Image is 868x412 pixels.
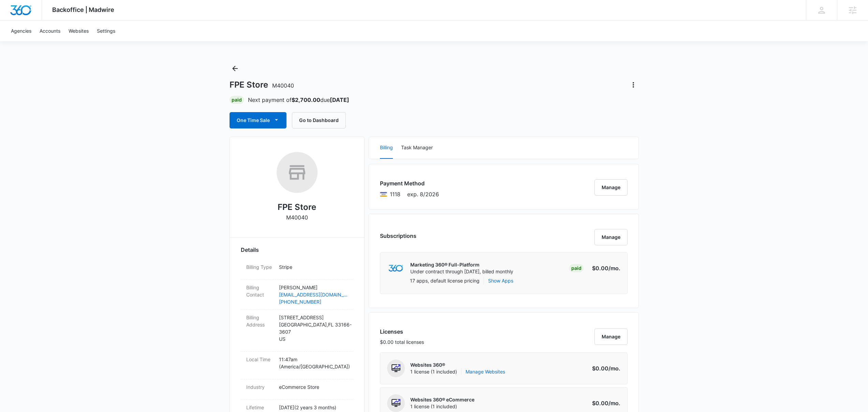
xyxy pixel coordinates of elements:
p: $0.00 total licenses [380,338,424,346]
p: $0.00 [588,364,620,372]
dt: Billing Address [246,314,274,328]
p: 17 apps, default license pricing [410,277,480,284]
button: Go to Dashboard [292,112,346,128]
div: Billing TypeStripe [241,259,353,280]
p: [DATE] ( 2 years 3 months ) [279,404,348,411]
button: Back [230,63,240,74]
div: Billing Contact[PERSON_NAME][EMAIL_ADDRESS][DOMAIN_NAME][PHONE_NUMBER] [241,280,353,310]
h3: Payment Method [380,179,439,187]
div: Billing Address[STREET_ADDRESS][GEOGRAPHIC_DATA],FL 33166-3607US [241,310,353,352]
p: Next payment of due [248,96,349,104]
span: 1 license (1 included) [410,368,505,375]
span: /mo. [608,365,620,372]
h3: Subscriptions [380,232,416,240]
p: Under contract through [DATE], billed monthly [410,268,513,275]
p: $0.00 [588,399,620,407]
p: M40040 [286,213,308,222]
a: Settings [93,20,119,41]
button: Manage [594,179,628,196]
dt: Local Time [246,356,274,363]
span: exp. 8/2026 [407,190,439,198]
p: Marketing 360® Full-Platform [410,261,513,268]
p: [PERSON_NAME] [279,284,348,291]
button: Billing [380,137,393,159]
div: IndustryeCommerce Store [241,379,353,400]
button: Show Apps [488,277,513,284]
a: Websites [64,20,93,41]
button: Manage [594,329,628,345]
span: M40040 [272,82,294,89]
dt: Industry [246,383,274,391]
strong: $2,700.00 [292,96,320,103]
p: $0.00 [588,264,620,272]
strong: [DATE] [330,96,349,103]
p: Websites 360® eCommerce [410,396,474,403]
span: /mo. [608,265,620,272]
div: Local Time11:47am (America/[GEOGRAPHIC_DATA]) [241,352,353,379]
h3: Licenses [380,327,424,336]
a: [PHONE_NUMBER] [279,298,348,305]
p: Stripe [279,263,348,271]
button: Manage [594,229,628,245]
a: [EMAIL_ADDRESS][DOMAIN_NAME] [279,291,348,298]
span: 1 license (1 included) [410,403,474,410]
h2: FPE Store [278,201,316,213]
span: Backoffice | Madwire [52,6,114,13]
a: Manage Websites [466,368,505,375]
button: Task Manager [401,137,433,159]
p: [STREET_ADDRESS] [GEOGRAPHIC_DATA] , FL 33166-3607 US [279,314,348,342]
span: Details [241,246,259,254]
p: eCommerce Store [279,383,348,391]
button: One Time Sale [230,112,286,128]
div: Paid [230,96,244,104]
a: Accounts [35,20,64,41]
button: Actions [628,79,639,90]
span: /mo. [608,400,620,407]
a: Agencies [7,20,35,41]
p: 11:47am ( America/[GEOGRAPHIC_DATA] ) [279,356,348,370]
div: Paid [569,264,584,272]
dt: Billing Type [246,263,274,271]
span: Visa ending with [390,190,400,198]
dt: Lifetime [246,404,274,411]
dt: Billing Contact [246,284,274,298]
h1: FPE Store [230,80,294,90]
p: Websites 360® [410,362,505,368]
img: marketing360Logo [388,265,403,272]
